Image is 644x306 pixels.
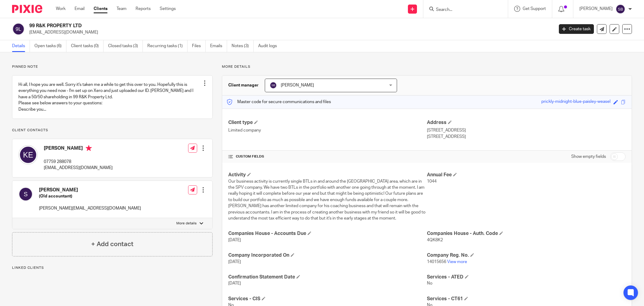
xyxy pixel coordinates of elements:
span: [DATE] [228,260,241,264]
h4: [PERSON_NAME] [44,145,113,153]
p: 07759 288078 [44,159,113,165]
i: Primary [86,145,92,151]
h4: CUSTOM FIELDS [228,154,427,159]
img: Pixie [12,5,42,13]
a: Create task [559,24,594,34]
p: Master code for secure communications and files [227,99,331,105]
h5: (Old accountant) [39,193,141,199]
h4: Activity [228,172,427,178]
a: Client tasks (0) [71,40,104,52]
span: [PERSON_NAME] [281,83,314,87]
p: Limited company [228,127,427,133]
span: 4QK8K2 [427,238,443,242]
p: [PERSON_NAME][EMAIL_ADDRESS][DOMAIN_NAME] [39,205,141,211]
p: More details [222,64,632,69]
img: svg%3E [18,145,38,164]
p: [STREET_ADDRESS] [427,127,626,133]
a: Notes (3) [232,40,254,52]
p: More details [176,221,197,226]
input: Search [435,7,490,13]
a: Reports [136,6,151,12]
a: Team [117,6,127,12]
a: Recurring tasks (1) [147,40,187,52]
p: [EMAIL_ADDRESS][DOMAIN_NAME] [44,165,113,171]
h4: Companies House - Auth. Code [427,230,626,237]
a: Files [192,40,206,52]
img: svg%3E [12,23,25,35]
a: Work [56,6,66,12]
a: Details [12,40,30,52]
span: 1044 [427,179,437,184]
p: Linked clients [12,265,213,270]
span: Our business activity is currently single BTLs in and around the [GEOGRAPHIC_DATA] area, which ar... [228,179,425,220]
a: Settings [160,6,176,12]
img: svg%3E [616,4,625,14]
img: svg%3E [18,187,33,201]
p: [EMAIL_ADDRESS][DOMAIN_NAME] [29,29,550,35]
h4: Services - ATED [427,274,626,280]
div: prickly-midnight-blue-paisley-weasel [541,99,610,106]
a: Email [75,6,85,12]
h4: Annual Fee [427,172,626,178]
h4: + Add contact [91,239,133,249]
h4: Services - CIS [228,296,427,302]
p: Pinned note [12,64,213,69]
span: Get Support [523,7,546,11]
label: Show empty fields [571,154,606,160]
h4: Companies House - Accounts Due [228,230,427,237]
a: Audit logs [258,40,281,52]
p: Client contacts [12,128,213,133]
h4: Address [427,119,626,126]
h4: Services - CT61 [427,296,626,302]
h4: Client type [228,119,427,126]
h2: 99 R&K PROPERTY LTD [29,23,446,29]
h3: Client manager [228,82,259,88]
span: [DATE] [228,238,241,242]
span: [DATE] [228,281,241,285]
p: [STREET_ADDRESS] [427,134,626,140]
a: Closed tasks (3) [108,40,143,52]
h4: Confirmation Statement Date [228,274,427,280]
a: Open tasks (6) [34,40,66,52]
span: 14015656 [427,260,446,264]
img: svg%3E [270,82,277,89]
h4: Company Reg. No. [427,252,626,259]
a: View more [447,260,467,264]
span: No [427,281,432,285]
a: Emails [210,40,227,52]
h4: Company Incorporated On [228,252,427,259]
a: Clients [94,6,107,12]
h4: [PERSON_NAME] [39,187,141,193]
p: [PERSON_NAME] [579,6,613,12]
